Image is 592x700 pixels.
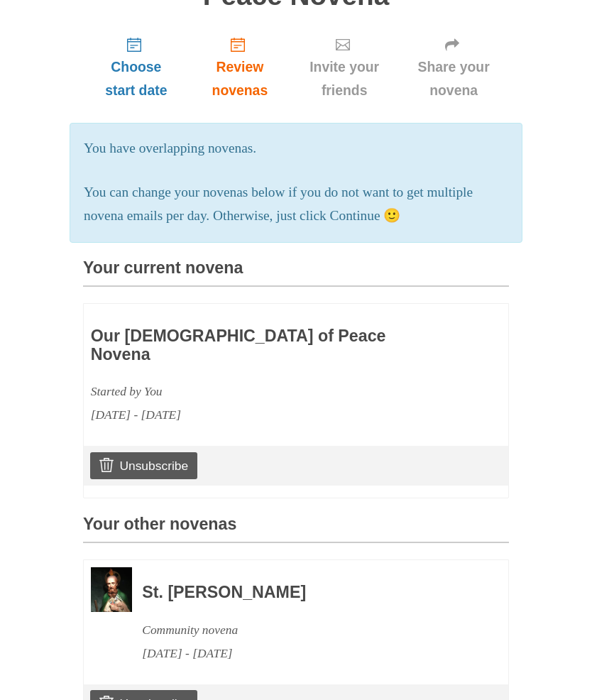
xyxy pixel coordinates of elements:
span: Invite your friends [305,55,384,102]
a: Invite your friends [290,25,398,109]
div: [DATE] - [DATE] [142,642,470,665]
a: Review novenas [190,25,290,109]
h3: Your other novenas [83,515,509,543]
h3: Our [DEMOGRAPHIC_DATA] of Peace Novena [91,327,419,363]
span: Review novenas [204,55,276,102]
p: You have overlapping novenas. [84,137,508,160]
a: Choose start date [83,25,190,109]
img: Novena image [91,567,132,612]
div: Started by You [91,380,419,403]
div: [DATE] - [DATE] [91,403,419,427]
a: Share your novena [398,25,509,109]
p: You can change your novenas below if you do not want to get multiple novena emails per day. Other... [84,181,508,228]
a: Unsubscribe [90,452,197,479]
div: Community novena [142,618,470,642]
h3: Your current novena [83,259,509,287]
span: Share your novena [412,55,495,102]
span: Choose start date [97,55,175,102]
h3: St. [PERSON_NAME] [142,584,470,602]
